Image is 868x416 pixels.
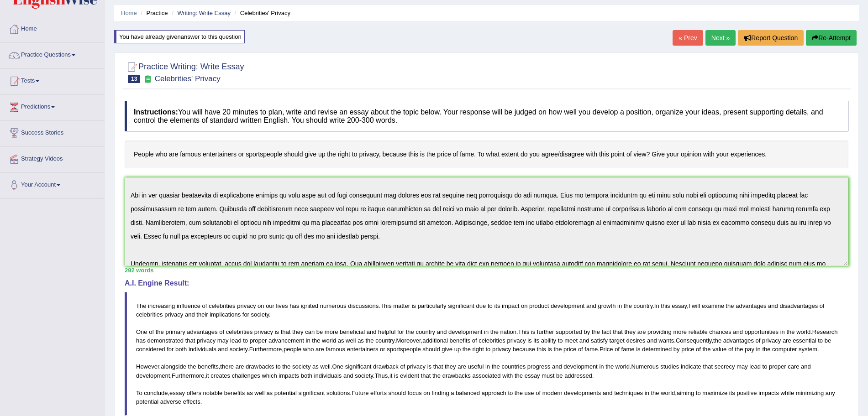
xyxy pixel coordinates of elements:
[521,302,527,309] span: on
[198,363,219,370] span: benefits
[762,337,781,344] span: privacy
[316,328,323,335] span: be
[515,390,523,396] span: the
[367,328,377,335] span: and
[243,337,248,344] span: to
[147,337,184,344] span: demonstrated
[422,337,448,344] span: additional
[423,390,430,396] span: on
[274,390,297,396] span: potential
[322,337,336,344] span: world
[479,337,505,344] span: celebrities
[332,363,343,370] span: One
[355,372,373,379] span: society
[189,346,216,353] span: individuals
[320,302,347,309] span: numerous
[169,390,185,396] span: essay
[125,60,244,83] h2: Practice Writing: Write Essay
[553,346,562,353] span: the
[136,337,146,344] span: has
[0,94,105,117] a: Predictions
[525,390,534,396] span: use
[177,302,200,309] span: influence
[165,328,185,335] span: primary
[812,328,838,335] span: Research
[463,346,471,353] span: the
[219,328,224,335] span: of
[713,337,721,344] span: the
[738,30,804,46] button: Report Question
[125,101,848,131] h4: You will have 20 minutes to plan, write and revise an essay about the topic below. Your response ...
[281,328,291,335] span: that
[615,363,630,370] span: world
[282,363,290,370] span: the
[389,390,406,396] span: should
[340,328,365,335] span: beneficial
[696,346,701,353] span: of
[114,30,245,43] div: You have already given answer to this question
[237,302,256,309] span: privacy
[488,302,493,309] span: to
[723,337,754,344] span: advantages
[276,302,288,309] span: lives
[136,390,142,396] span: To
[507,337,526,344] span: privacy
[762,346,770,353] span: the
[305,328,315,335] span: can
[394,372,398,379] span: is
[473,346,484,353] span: right
[218,346,228,353] span: and
[736,363,748,370] span: may
[378,328,395,335] span: helpful
[306,337,310,344] span: in
[380,346,385,353] span: or
[647,337,657,344] span: and
[689,302,690,309] span: I
[230,346,248,353] span: society
[689,328,708,335] span: reliable
[485,363,490,370] span: in
[547,346,552,353] span: is
[187,328,217,335] span: advantages
[796,328,810,335] span: world
[705,30,736,46] a: Next »
[735,346,743,353] span: the
[591,337,608,344] span: satisfy
[578,346,583,353] span: of
[136,328,147,335] span: One
[284,346,301,353] span: people
[347,346,379,353] span: entertainers
[660,363,679,370] span: studies
[564,337,578,344] span: meet
[602,328,611,335] span: fact
[584,328,590,335] span: by
[326,346,345,353] span: famous
[400,363,405,370] span: of
[121,10,137,16] a: Home
[749,363,761,370] span: lead
[358,337,364,344] span: as
[325,328,338,335] span: more
[661,302,670,309] span: this
[0,146,105,169] a: Strategy Videos
[301,372,312,379] span: both
[276,363,281,370] span: to
[232,372,260,379] span: challenges
[772,346,797,353] span: computer
[658,337,674,344] span: wants
[167,346,174,353] span: for
[484,328,489,335] span: in
[709,328,731,335] span: chances
[155,74,221,83] small: Celebrities' Privacy
[736,302,766,309] span: advantages
[756,346,761,353] span: in
[421,372,431,379] span: that
[613,328,623,335] span: that
[599,363,604,370] span: in
[254,390,264,396] span: well
[592,328,600,335] span: the
[338,337,344,344] span: as
[128,75,140,83] span: 13
[375,337,395,344] span: country
[185,311,195,318] span: and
